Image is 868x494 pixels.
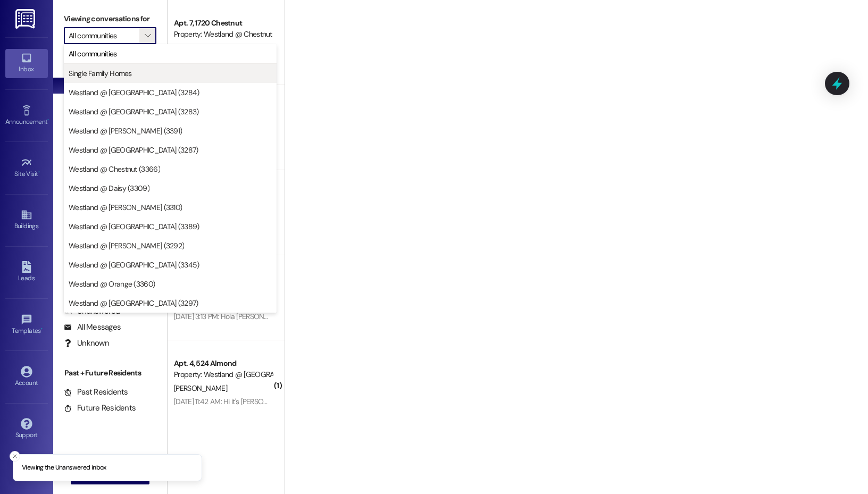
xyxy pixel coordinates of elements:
div: Prospects [53,205,167,216]
a: Buildings [5,206,48,235]
div: [DATE] 11:42 AM: Hi it's [PERSON_NAME] I left a message let me know to let me know when maintenan... [174,397,552,406]
a: Inbox [5,49,48,78]
span: Westland @ [GEOGRAPHIC_DATA] (3284) [69,87,199,98]
img: ResiDesk Logo [15,9,37,29]
span: • [41,325,43,333]
div: Past + Future Residents [53,367,167,379]
a: Support [5,415,48,443]
span: Westland @ [PERSON_NAME] (3310) [69,202,182,213]
a: Account [5,363,48,391]
span: [PERSON_NAME] [174,383,227,393]
a: Leads [5,258,48,287]
i:  [145,31,151,40]
div: Residents [53,286,167,297]
div: Future Residents [64,403,136,414]
div: Property: Westland @ [GEOGRAPHIC_DATA] (3284) [174,369,272,380]
div: Past Residents [64,387,128,398]
a: Site Visit • [5,154,48,182]
span: • [38,169,40,176]
span: Westland @ [PERSON_NAME] (3292) [69,240,184,251]
label: Viewing conversations for [64,11,156,27]
span: Westland @ [GEOGRAPHIC_DATA] (3297) [69,298,198,308]
span: Westland @ [GEOGRAPHIC_DATA] (3287) [69,145,198,155]
span: Single Family Homes [69,68,132,79]
span: Westland @ Daisy (3309) [69,183,149,194]
span: [PERSON_NAME] [174,43,227,53]
input: All communities [69,27,139,44]
p: Viewing the Unanswered inbox [22,463,106,473]
div: Prospects + Residents [53,60,167,71]
span: Westland @ [GEOGRAPHIC_DATA] (3345) [69,259,199,270]
span: Westland @ [PERSON_NAME] (3391) [69,125,182,136]
div: Apt. 7, 1720 Chestnut [174,18,272,29]
div: Property: Westland @ Chestnut (3366) [174,29,272,40]
span: All communities [69,48,117,59]
a: Templates • [5,311,48,339]
span: • [47,116,49,124]
div: Apt. 4, 524 Almond [174,358,272,369]
span: Westland @ [GEOGRAPHIC_DATA] (3389) [69,221,199,232]
span: Westland @ Orange (3360) [69,279,155,289]
span: Westland @ [GEOGRAPHIC_DATA] (3283) [69,106,199,117]
div: All Messages [64,322,121,333]
button: Close toast [10,451,20,462]
div: Unknown [64,338,109,349]
span: Westland @ Chestnut (3366) [69,164,160,174]
div: [DATE] 3:13 PM: Hola [PERSON_NAME] soy [PERSON_NAME] cuanto tenemos que pagar por los 11 [PERSON_... [174,312,583,321]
